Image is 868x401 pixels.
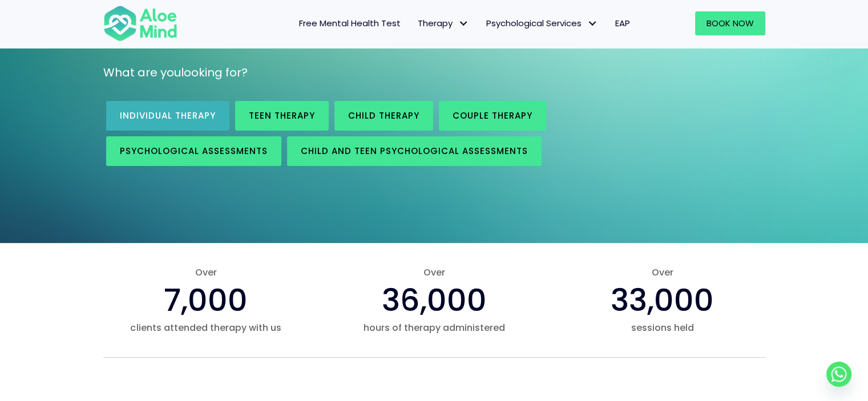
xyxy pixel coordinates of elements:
a: Child and Teen Psychological assessments [287,136,542,166]
span: clients attended therapy with us [103,321,309,334]
img: Aloe mind Logo [103,5,177,42]
span: Therapy [418,17,469,29]
span: Psychological Services [486,17,598,29]
a: Psychological ServicesPsychological Services: submenu [478,11,607,35]
span: sessions held [559,321,765,334]
span: Psychological Services: submenu [584,15,601,32]
span: Individual therapy [120,110,216,121]
span: Over [103,266,309,279]
a: Couple therapy [439,101,546,131]
span: hours of therapy administered [331,321,536,334]
span: EAP [615,17,630,29]
span: Child and Teen Psychological assessments [301,145,528,157]
span: What are you [103,64,181,80]
a: EAP [607,11,639,35]
span: Over [559,266,765,279]
span: Book Now [706,17,754,29]
span: Over [331,266,536,279]
span: Psychological assessments [120,145,268,157]
a: Free Mental Health Test [290,11,409,35]
span: Free Mental Health Test [299,17,401,29]
nav: Menu [192,11,639,35]
span: 36,000 [381,278,486,322]
a: Book Now [695,11,765,35]
a: Teen Therapy [235,101,329,131]
span: Child Therapy [348,110,419,121]
a: Individual therapy [106,101,229,131]
a: TherapyTherapy: submenu [409,11,478,35]
a: Whatsapp [826,362,851,387]
span: Therapy: submenu [455,15,472,32]
span: Teen Therapy [249,110,315,121]
span: 7,000 [164,278,248,322]
a: Psychological assessments [106,136,281,166]
span: Couple therapy [453,110,532,121]
span: 33,000 [611,278,714,322]
a: Child Therapy [334,101,433,131]
span: looking for? [181,64,248,80]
